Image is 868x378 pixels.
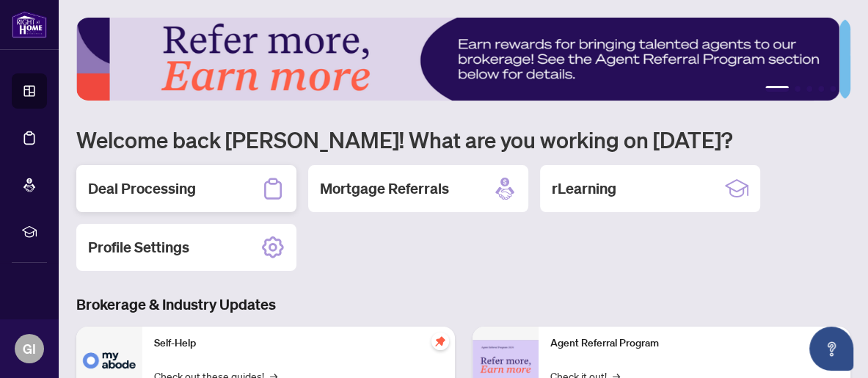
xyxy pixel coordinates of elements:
button: 4 [818,86,824,92]
img: Slide 0 [76,18,839,101]
h2: Profile Settings [88,237,189,258]
p: Self-Help [154,335,443,352]
span: pushpin [431,332,449,350]
p: Agent Referral Program [550,335,839,352]
h2: Deal Processing [88,178,196,199]
button: 2 [795,86,800,92]
h2: rLearning [552,178,616,199]
img: logo [12,11,47,38]
button: Open asap [809,327,853,371]
span: GI [23,338,36,359]
button: 5 [830,86,836,92]
button: 1 [765,86,789,92]
button: 3 [806,86,812,92]
h2: Mortgage Referrals [320,178,449,199]
h3: Brokerage & Industry Updates [76,294,850,315]
h1: Welcome back [PERSON_NAME]! What are you working on [DATE]? [76,126,850,153]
